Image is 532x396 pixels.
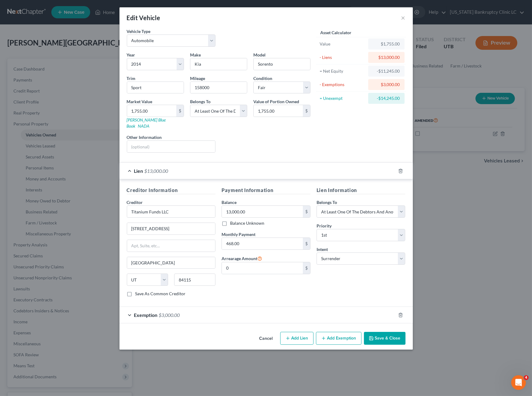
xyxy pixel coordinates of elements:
[159,312,180,318] span: $3,000.00
[190,58,247,70] input: ex. Nissan
[127,82,184,93] input: ex. LS, LT, etc
[253,98,299,105] label: Value of Portion Owned
[222,206,303,217] input: 0.00
[127,187,216,194] h5: Creditor Information
[127,257,215,269] input: Enter city...
[127,141,215,152] input: (optional)
[317,223,332,228] span: Priority
[138,123,150,129] a: NADA
[320,29,351,36] label: Asset Calculator
[127,240,215,252] input: Apt, Suite, etc...
[127,117,166,129] a: [PERSON_NAME] Blue Book
[254,105,303,117] input: 0.00
[127,28,151,35] label: Vehicle Type
[254,58,310,70] input: ex. Altima
[222,255,262,262] label: Arrearage Amount
[127,134,162,140] label: Other Information
[524,375,529,380] span: 4
[401,14,405,21] button: ×
[222,231,255,238] label: Monthly Payment
[316,332,361,345] button: Add Exemption
[222,238,303,249] input: 0.00
[222,187,310,194] h5: Payment Information
[127,223,215,234] input: Enter address...
[222,262,303,274] input: 0.00
[253,52,266,58] label: Model
[127,98,152,105] label: Market Value
[127,52,135,58] label: Year
[303,238,310,249] div: $
[145,168,168,174] span: $13,000.00
[127,105,176,117] input: 0.00
[373,82,400,88] div: $3,000.00
[303,105,310,117] div: $
[190,99,211,104] span: Belongs To
[190,82,247,93] input: --
[303,262,310,274] div: $
[127,205,216,218] input: Search creditor by name...
[255,332,278,345] button: Cancel
[320,68,366,74] div: = Net Equity
[317,187,405,194] h5: Lien Information
[303,206,310,217] div: $
[190,75,205,82] label: Mileage
[364,332,405,345] button: Save & Close
[127,13,160,22] div: Edit Vehicle
[176,105,184,117] div: $
[373,54,400,60] div: $13,000.00
[373,68,400,74] div: -$11,245.00
[320,41,366,47] div: Value
[511,375,526,390] iframe: Intercom live chat
[127,75,136,82] label: Trim
[134,312,158,318] span: Exemption
[317,200,337,205] span: Belongs To
[174,274,215,286] input: Enter zip...
[190,52,201,57] span: Make
[280,332,314,345] button: Add Lien
[230,220,264,226] label: Balance Unknown
[373,95,400,101] div: -$14,245.00
[134,168,143,174] span: Lien
[135,291,186,297] label: Save As Common Creditor
[320,54,366,60] div: - Liens
[127,200,143,205] span: Creditor
[320,82,366,88] div: - Exemptions
[320,95,366,101] div: = Unexempt
[317,246,328,252] label: Intent
[253,75,272,82] label: Condition
[373,41,400,47] div: $1,755.00
[222,199,237,205] label: Balance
